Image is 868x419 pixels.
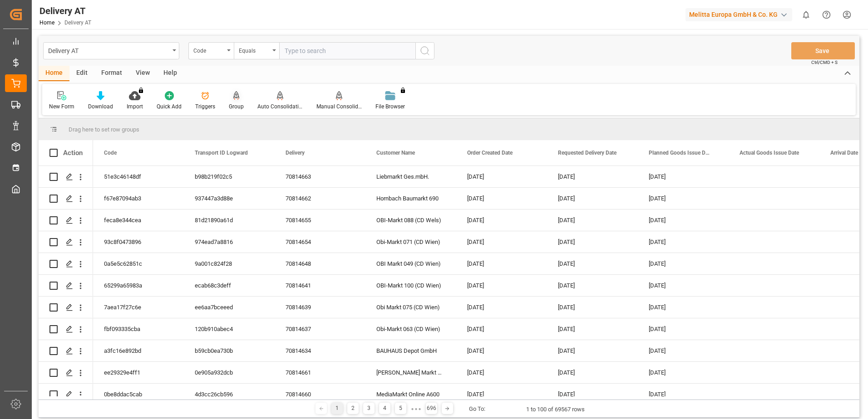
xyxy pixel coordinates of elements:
div: [DATE] [547,362,638,383]
div: 0be8ddac5cab [93,384,184,405]
div: 70814648 [275,253,365,274]
div: 3 [363,403,375,414]
div: 70814660 [275,384,365,405]
div: [DATE] [638,362,729,383]
div: Press SPACE to select this row. [39,362,93,384]
div: 70814637 [275,318,365,340]
div: OBI Markt 049 (CD Wien) [365,253,456,274]
div: Melitta Europa GmbH & Co. KG [686,8,792,21]
div: [DATE] [638,297,729,318]
div: 5 [395,403,406,414]
div: View [129,66,157,81]
div: Press SPACE to select this row. [39,384,93,405]
div: [DATE] [456,231,547,253]
div: [DATE] [547,297,638,318]
input: Type to search [279,42,415,59]
div: Download [88,102,113,111]
div: Auto Consolidation [257,102,303,111]
span: Ctrl/CMD + S [811,59,838,66]
div: [DATE] [456,297,547,318]
div: Press SPACE to select this row. [39,275,93,297]
div: 2 [347,403,359,414]
div: New Form [49,102,74,111]
div: Code [193,44,224,55]
div: [DATE] [456,362,547,383]
div: 0e905a932dcb [184,362,275,383]
div: [DATE] [547,340,638,361]
div: Edit [69,66,94,81]
div: 70814655 [275,209,365,231]
div: 70814634 [275,340,365,361]
div: Delivery AT [39,4,91,18]
div: Press SPACE to select this row. [39,209,93,231]
div: 70814661 [275,362,365,383]
div: a3fc16e892bd [93,340,184,361]
div: ee29329e4ff1 [93,362,184,383]
div: [PERSON_NAME] Markt GmbH [365,362,456,383]
div: 70814662 [275,188,365,209]
div: MediaMarkt Online A600 [365,384,456,405]
div: [DATE] [456,340,547,361]
div: 65299a65983a [93,275,184,296]
div: [DATE] [547,275,638,296]
button: open menu [43,42,179,59]
button: show 0 new notifications [796,5,816,25]
div: BAUHAUS Depot GmbH [365,340,456,361]
span: Order Created Date [467,150,513,156]
span: Requested Delivery Date [558,150,616,156]
div: fbf093335cba [93,318,184,340]
div: 93c8f0473896 [93,231,184,253]
span: Customer Name [376,150,415,156]
div: 51e3c46148df [93,166,184,187]
div: Equals [239,44,270,55]
div: [DATE] [638,188,729,209]
div: Go To: [469,404,485,414]
div: b59cb0ea730b [184,340,275,361]
div: Press SPACE to select this row. [39,188,93,209]
div: Obi-Markt 063 (CD Wien) [365,318,456,340]
div: ● ● ● [411,405,421,412]
div: 70814663 [275,166,365,187]
div: Help [157,66,184,81]
div: Press SPACE to select this row. [39,318,93,340]
div: 974ead7a8816 [184,231,275,253]
div: [DATE] [547,318,638,340]
div: Action [63,149,83,157]
button: Melitta Europa GmbH & Co. KG [686,6,796,23]
div: 1 [331,403,343,414]
div: [DATE] [638,166,729,187]
div: [DATE] [638,253,729,274]
div: Liebmarkt Ges.mbH. [365,166,456,187]
div: Home [39,66,69,81]
div: Press SPACE to select this row. [39,340,93,362]
div: Obi-Markt 071 (CD Wien) [365,231,456,253]
div: [DATE] [547,231,638,253]
span: Drag here to set row groups [69,126,139,133]
span: Transport ID Logward [195,150,248,156]
div: Press SPACE to select this row. [39,297,93,318]
div: [DATE] [547,384,638,405]
div: 120b910abec4 [184,318,275,340]
div: [DATE] [456,384,547,405]
div: 937447a3d88e [184,188,275,209]
div: [DATE] [547,209,638,231]
div: [DATE] [638,384,729,405]
button: open menu [188,42,234,59]
div: 70814639 [275,297,365,318]
div: [DATE] [638,209,729,231]
div: 81d21890a61d [184,209,275,231]
button: search button [415,42,434,59]
button: Save [791,42,855,59]
button: open menu [234,42,279,59]
span: Actual Goods Issue Date [740,150,799,156]
div: [DATE] [456,318,547,340]
div: feca8e344cea [93,209,184,231]
div: Press SPACE to select this row. [39,231,93,253]
div: [DATE] [638,340,729,361]
div: 7aea17f27c6e [93,297,184,318]
div: Triggers [195,102,215,111]
div: Quick Add [157,102,182,111]
div: 0a5e5c62851c [93,253,184,274]
div: OBI-Markt 088 (CD Wels) [365,209,456,231]
div: 4 [379,403,390,414]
